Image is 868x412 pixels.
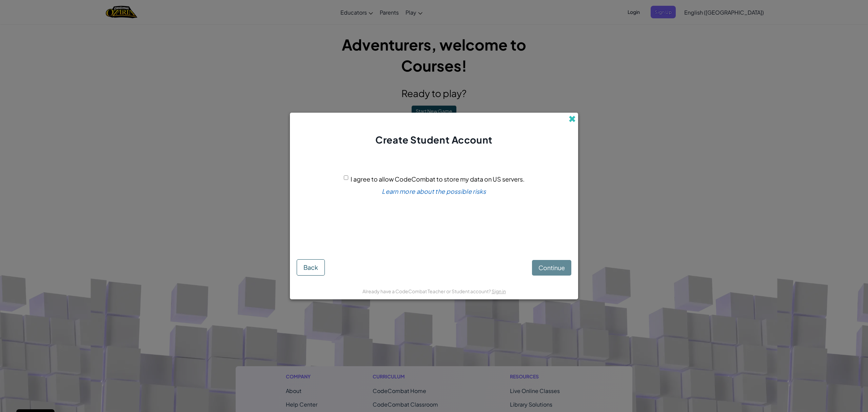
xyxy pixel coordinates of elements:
[351,175,525,183] span: I agree to allow CodeCombat to store my data on US servers.
[297,259,325,276] button: Back
[362,288,492,294] span: Already have a CodeCombat Teacher or Student account?
[303,263,318,271] span: Back
[375,134,492,146] span: Create Student Account
[344,175,348,180] input: I agree to allow CodeCombat to store my data on US servers.
[382,187,486,195] a: Learn more about the possible risks
[392,220,475,227] p: If you are not sure, ask your teacher.
[492,288,506,294] a: Sign in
